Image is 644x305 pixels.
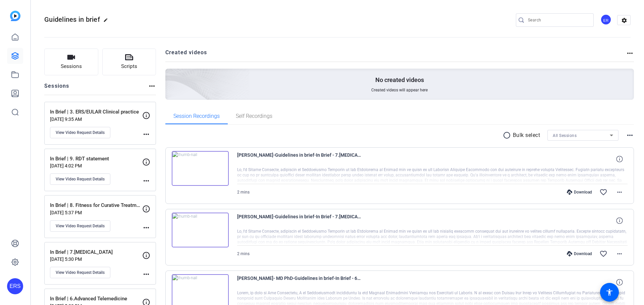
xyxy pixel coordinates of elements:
span: Session Recordings [173,113,220,119]
span: Scripts [121,63,137,70]
img: blue-gradient.svg [10,11,20,21]
h2: Created videos [165,49,626,62]
mat-icon: more_horiz [615,250,624,258]
mat-icon: more_horiz [615,188,624,196]
span: 2 mins [237,190,250,195]
p: [DATE] 9:35 AM [50,117,142,122]
button: Scripts [102,49,156,75]
div: Download [563,251,595,256]
mat-icon: more_horiz [142,224,150,232]
mat-icon: favorite_border [599,188,607,196]
mat-icon: more_horiz [148,82,156,90]
button: View Video Request Details [50,220,110,232]
mat-icon: more_horiz [626,49,634,57]
input: Search [528,16,588,24]
p: In Brief | 6.Advanced Telemedicine [50,295,142,303]
img: thumb-nail [172,151,229,186]
p: No created videos [375,76,424,84]
img: thumb-nail [172,213,229,247]
p: In Brief | 8. Fitness for Curative Treatment [50,202,142,209]
span: Sessions [61,63,82,70]
mat-icon: edit [103,18,111,26]
mat-icon: more_horiz [142,270,150,278]
mat-icon: accessibility [605,288,613,296]
div: ERS [7,278,23,294]
mat-icon: more_horiz [142,130,150,138]
span: [PERSON_NAME]-Guidelines in brief-In Brief - 7.[MEDICAL_DATA]-1757671418045-webcam [237,213,361,229]
mat-icon: radio_button_unchecked [503,131,513,139]
span: 2 mins [237,251,250,256]
span: All Sessions [553,133,577,138]
p: [DATE] 4:02 PM [50,163,142,168]
div: Download [563,189,595,195]
p: [DATE] 5:37 PM [50,210,142,215]
p: In Brief | 9. RDT statement [50,155,142,163]
span: Self Recordings [236,113,272,119]
ngx-avatar: European Respiratory Society [600,14,612,26]
img: Creted videos background [90,2,250,148]
button: View Video Request Details [50,173,110,185]
mat-icon: more_horiz [626,131,634,139]
h2: Sessions [44,82,69,95]
span: [PERSON_NAME]-Guidelines in brief-In Brief - 7.[MEDICAL_DATA]-1757672579408-webcam [237,151,361,167]
span: View Video Request Details [56,176,105,182]
p: In Brief | 3. ERS/EULAR Clinical practice [50,108,142,116]
button: View Video Request Details [50,267,110,278]
div: ER [600,14,611,25]
span: Guidelines in brief [44,15,100,23]
button: View Video Request Details [50,127,110,138]
mat-icon: settings [618,15,631,25]
span: Created videos will appear here [371,87,428,93]
span: View Video Request Details [56,270,105,275]
p: [DATE] 5:30 PM [50,256,142,262]
span: View Video Request Details [56,130,105,135]
button: Sessions [44,49,98,75]
span: View Video Request Details [56,223,105,229]
p: In Brief | 7.[MEDICAL_DATA] [50,248,142,256]
p: Bulk select [513,131,540,139]
mat-icon: favorite_border [599,250,607,258]
span: [PERSON_NAME]- MD PhD-Guidelines in brief-In Brief - 6.Advanced Telemedicine-1756637997923-webcam [237,274,361,290]
mat-icon: more_horiz [142,177,150,185]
